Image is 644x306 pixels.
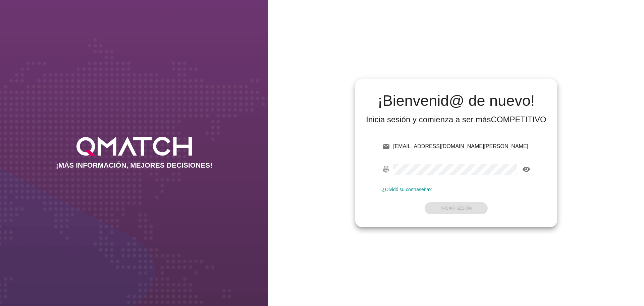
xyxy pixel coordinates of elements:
strong: COMPETITIVO [491,115,546,124]
div: Inicia sesión y comienza a ser más [366,114,546,125]
h2: ¡Bienvenid@ de nuevo! [366,93,546,109]
input: E-mail [393,141,530,152]
i: email [382,142,390,150]
i: fingerprint [382,165,390,173]
i: visibility [522,165,530,173]
a: ¿Olvidó su contraseña? [382,187,432,192]
h2: ¡MÁS INFORMACIÓN, MEJORES DECISIONES! [56,161,213,169]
